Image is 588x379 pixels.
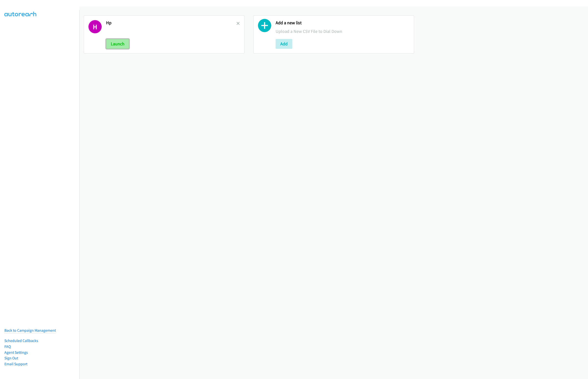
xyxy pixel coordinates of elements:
[4,356,18,360] a: Sign Out
[4,338,38,343] a: Scheduled Callbacks
[4,362,27,366] a: Email Support
[4,344,11,349] a: FAQ
[276,20,409,26] h2: Add a new list
[276,28,409,35] p: Upload a New CSV File to Dial Down
[106,39,129,49] button: Launch
[4,328,56,333] a: Back to Campaign Management
[106,20,236,26] h2: Hp
[4,350,28,355] a: Agent Settings
[276,39,292,49] button: Add
[88,20,102,33] h1: H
